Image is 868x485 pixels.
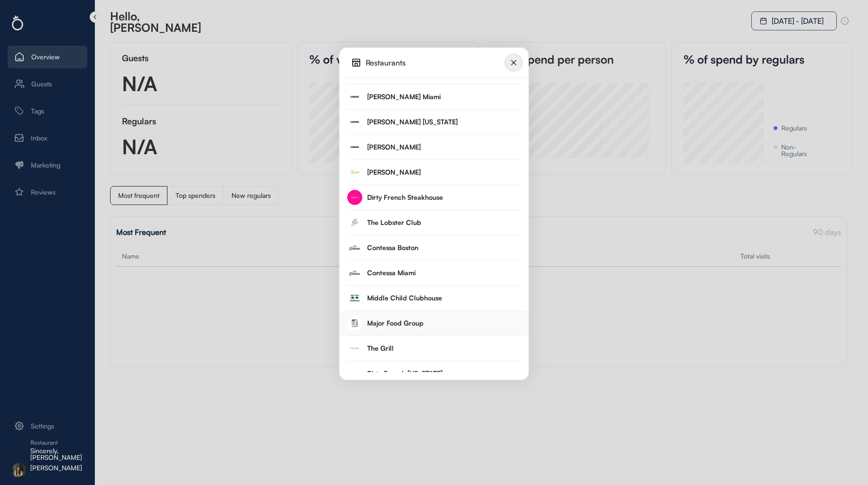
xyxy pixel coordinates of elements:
img: Black%20White%20Modern%20Square%20Frame%20Photography%20Logo%20%285%29.png [347,366,362,381]
img: 2.png [347,165,362,180]
div: Middle Child Clubhouse [367,295,521,301]
div: The Grill [367,345,521,352]
div: Contessa Boston [367,244,521,251]
div: [PERSON_NAME] Miami [367,93,521,100]
img: building-02.svg [351,58,361,67]
img: 1.png [347,89,362,104]
img: 1.png [347,140,362,155]
div: Contessa Miami [367,270,521,276]
img: Black%20White%20Modern%20Square%20Frame%20Photography%20Logo%20%2810%29.png [347,316,362,331]
div: The Lobster Club [367,219,521,226]
div: Restaurants [366,59,436,66]
img: 1.png [347,114,362,130]
div: Major Food Group [367,320,521,326]
div: [PERSON_NAME] [367,169,521,176]
div: [PERSON_NAME] [367,144,521,150]
img: Black%20White%20Modern%20Square%20Frame%20Photography%20Logo%20%287%29.png [347,215,362,230]
img: Black%20White%20Modern%20Square%20Frame%20Photography%20Logo%20%288%29.png [347,240,362,255]
img: Group%2010124643.svg [505,54,523,72]
div: Dirty French [US_STATE] [367,370,521,377]
div: Dirty French Steakhouse [367,194,521,201]
img: Black%20White%20Modern%20Square%20Frame%20Photography%20Logo%20%289%29.png [347,190,362,205]
img: Black%20White%20Modern%20Square%20Frame%20Photography%20Logo%20%288%29.png [347,265,362,280]
img: Black%20White%20Modern%20Square%20Frame%20Photography%20Logo%20%286%29.png [347,290,362,306]
div: [PERSON_NAME] [US_STATE] [367,119,521,125]
img: Black%20White%20Modern%20Square%20Frame%20Photography%20Logo%20%284%29.png [347,341,362,356]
